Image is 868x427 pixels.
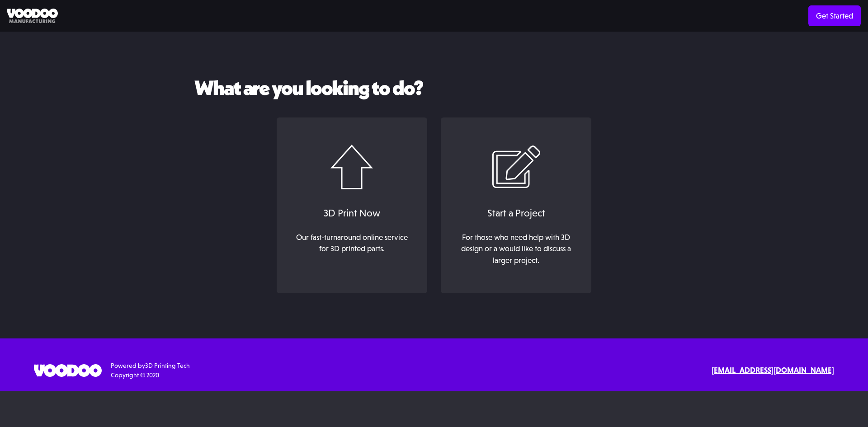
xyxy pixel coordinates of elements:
[7,9,58,23] img: Voodoo Manufacturing logo
[277,117,427,294] a: 3D Print NowOur fast-turnaround online service for 3D printed parts.‍
[194,77,674,99] h2: What are you looking to do?
[441,117,591,294] a: Start a ProjectFor those who need help with 3D design or a would like to discuss a larger project.
[712,366,834,375] strong: [EMAIL_ADDRESS][DOMAIN_NAME]
[145,362,190,369] a: 3D Printing Tech
[291,232,413,267] div: Our fast-turnaround online service for 3D printed parts. ‍
[712,365,834,376] a: [EMAIL_ADDRESS][DOMAIN_NAME]
[450,206,582,221] div: Start a Project
[808,5,861,26] a: Get Started
[111,361,190,380] div: Powered by Copyright © 2020
[286,206,418,221] div: 3D Print Now
[455,232,577,267] div: For those who need help with 3D design or a would like to discuss a larger project.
